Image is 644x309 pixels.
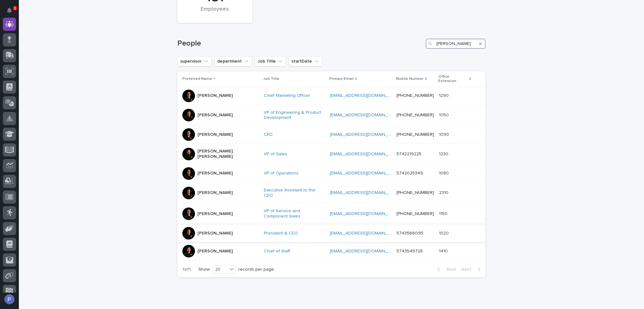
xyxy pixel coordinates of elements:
tr: [PERSON_NAME]President & CEO [EMAIL_ADDRESS][DOMAIN_NAME] 574356609510201020 [177,224,486,242]
a: Chief Marketing Officer [264,93,310,98]
p: 1150 [439,210,449,217]
a: Executive Assistant to the CEO [264,188,325,198]
p: [PERSON_NAME] [197,171,233,176]
button: supervisor [177,56,212,66]
a: President & CEO [264,231,298,236]
a: 5742219225 [397,152,421,156]
p: [PERSON_NAME] [197,132,233,137]
a: [EMAIL_ADDRESS][DOMAIN_NAME] [330,190,401,195]
button: Job Title [255,56,286,66]
tr: [PERSON_NAME]VP of Service and Component Sales [EMAIL_ADDRESS][DOMAIN_NAME] [PHONE_NUMBER]11501150 [177,203,486,224]
p: Show [198,267,210,272]
tr: [PERSON_NAME]Chief Marketing Officer [EMAIL_ADDRESS][DOMAIN_NAME] [PHONE_NUMBER]12901290 [177,87,486,105]
a: CFO [264,132,273,137]
p: [PERSON_NAME] [197,190,233,196]
p: Mobile Number [396,75,424,82]
p: [PERSON_NAME] [PERSON_NAME] [197,149,259,159]
a: [EMAIL_ADDRESS][DOMAIN_NAME] [330,152,401,156]
a: [EMAIL_ADDRESS][DOMAIN_NAME] [330,231,401,235]
a: VP of Service and Component Sales [264,208,325,219]
a: VP of Engineering & Product Development [264,110,325,121]
p: 1 [14,6,16,10]
tr: [PERSON_NAME]Chief of Staff [EMAIL_ADDRESS][DOMAIN_NAME] 574354972814101410 [177,242,486,260]
p: Office Extension [438,73,468,85]
p: 1050 [439,111,450,118]
tr: [PERSON_NAME]Executive Assistant to the CEO [EMAIL_ADDRESS][DOMAIN_NAME] [PHONE_NUMBER]23102310 [177,182,486,203]
p: [PERSON_NAME] [197,231,233,236]
a: [PHONE_NUMBER] [397,113,434,117]
span: Back [443,267,456,272]
p: 2310 [439,189,450,196]
p: [PERSON_NAME] [197,211,233,217]
p: 1290 [439,92,450,98]
tr: [PERSON_NAME]VP of Engineering & Product Development [EMAIL_ADDRESS][DOMAIN_NAME] [PHONE_NUMBER]1... [177,105,486,126]
a: [EMAIL_ADDRESS][DOMAIN_NAME] [330,113,401,117]
a: [PHONE_NUMBER] [397,212,434,216]
a: [EMAIL_ADDRESS][DOMAIN_NAME] [330,132,401,137]
p: 1 of 1 [177,262,196,277]
button: Next [459,267,486,272]
tr: [PERSON_NAME]CFO [EMAIL_ADDRESS][DOMAIN_NAME] [PHONE_NUMBER]10901090 [177,126,486,144]
p: records per page [238,267,274,272]
p: [PERSON_NAME] [197,93,233,98]
a: 5743549728 [397,249,423,253]
button: Notifications [3,4,16,17]
a: VP of Sales [264,152,287,157]
a: [EMAIL_ADDRESS][DOMAIN_NAME] [330,212,401,216]
a: 5743566095 [397,231,423,235]
a: [EMAIL_ADDRESS][DOMAIN_NAME] [330,249,401,253]
tr: [PERSON_NAME]VP of Operations [EMAIL_ADDRESS][DOMAIN_NAME] 574202534910801080 [177,164,486,182]
a: Chief of Staff [264,249,290,254]
p: [PERSON_NAME] [197,113,233,118]
input: Search [426,39,486,49]
a: [PHONE_NUMBER] [397,132,434,137]
button: department [214,56,252,66]
a: [EMAIL_ADDRESS][DOMAIN_NAME] [330,171,401,175]
button: Back [432,267,459,272]
button: users-avatar [3,293,16,306]
p: 1090 [439,131,450,137]
p: 1020 [439,229,450,236]
h1: People [177,39,423,48]
p: 1230 [439,150,450,157]
div: Notifications1 [8,8,16,18]
a: [EMAIL_ADDRESS][DOMAIN_NAME] [330,93,401,98]
a: [PHONE_NUMBER] [397,190,434,195]
a: 5742025349 [397,171,423,175]
p: Primary Email [329,75,353,82]
button: startDate [289,56,322,66]
p: Preferred Name [182,75,212,82]
p: [PERSON_NAME] [197,249,233,254]
span: Next [461,267,475,272]
div: Employees [188,6,241,19]
tr: [PERSON_NAME] [PERSON_NAME]VP of Sales [EMAIL_ADDRESS][DOMAIN_NAME] 574221922512301230 [177,144,486,165]
div: 20 [213,266,228,273]
a: [PHONE_NUMBER] [397,93,434,98]
p: 1410 [439,247,449,254]
a: VP of Operations [264,171,298,176]
p: 1080 [439,169,450,176]
p: Job Title [263,75,279,82]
